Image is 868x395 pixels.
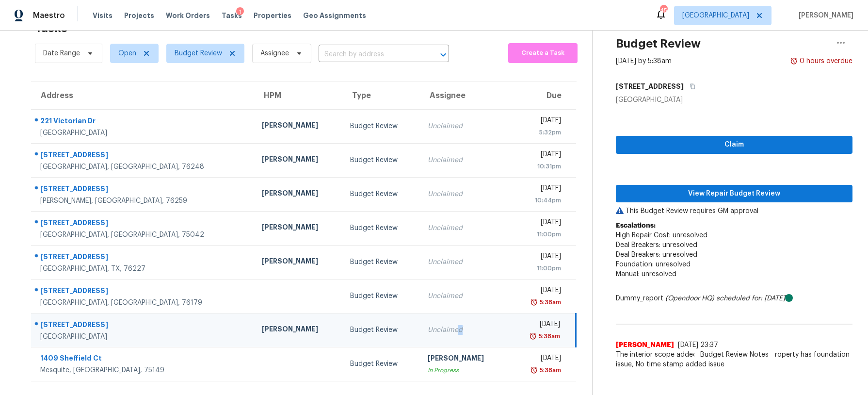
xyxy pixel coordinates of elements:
[262,324,335,336] div: [PERSON_NAME]
[616,251,697,258] span: Deal Breakers: unresolved
[40,264,246,274] div: [GEOGRAPHIC_DATA], TX, 76227
[516,217,561,230] div: [DATE]
[350,325,412,335] div: Budget Review
[428,189,500,199] div: Unclaimed
[31,82,254,109] th: Address
[350,257,412,267] div: Budget Review
[516,162,561,171] div: 10:31pm
[616,242,697,248] span: Deal Breakers: unresolved
[616,294,852,303] div: Dummy_report
[616,39,701,49] h2: Budget Review
[43,49,80,58] span: Date Range
[790,56,798,66] img: Overdue Alarm Icon
[428,325,500,335] div: Unclaimed
[254,11,291,20] span: Properties
[40,150,246,162] div: [STREET_ADDRESS]
[350,155,412,165] div: Budget Review
[516,319,560,331] div: [DATE]
[529,331,537,341] img: Overdue Alarm Icon
[624,188,845,200] span: View Repair Budget Review
[516,128,561,137] div: 5:32pm
[40,298,246,308] div: [GEOGRAPHIC_DATA], [GEOGRAPHIC_DATA], 76179
[262,154,335,166] div: [PERSON_NAME]
[516,115,561,128] div: [DATE]
[795,11,853,20] span: [PERSON_NAME]
[33,11,65,20] span: Maestro
[350,189,412,199] div: Budget Review
[350,121,412,131] div: Budget Review
[516,285,561,297] div: [DATE]
[516,263,561,273] div: 11:00pm
[513,48,573,59] span: Create a Task
[35,23,67,33] h2: Tasks
[40,286,246,298] div: [STREET_ADDRESS]
[798,56,852,66] div: 0 hours overdue
[616,56,672,66] div: [DATE] by 5:38am
[616,82,684,91] h5: [STREET_ADDRESS]
[428,155,500,165] div: Unclaimed
[516,230,561,239] div: 11:00pm
[40,252,246,264] div: [STREET_ADDRESS]
[40,218,246,230] div: [STREET_ADDRESS]
[660,6,667,16] div: 45
[350,291,412,301] div: Budget Review
[303,11,366,20] span: Geo Assignments
[262,222,335,234] div: [PERSON_NAME]
[175,49,222,58] span: Budget Review
[222,12,242,19] span: Tasks
[530,297,538,307] img: Overdue Alarm Icon
[428,257,500,267] div: Unclaimed
[516,183,561,196] div: [DATE]
[118,49,136,58] span: Open
[428,223,500,233] div: Unclaimed
[616,136,852,154] button: Claim
[124,11,154,20] span: Projects
[616,185,852,203] button: View Repair Budget Review
[40,184,246,196] div: [STREET_ADDRESS]
[420,82,508,109] th: Assignee
[428,121,500,131] div: Unclaimed
[616,95,852,105] div: [GEOGRAPHIC_DATA]
[254,82,342,109] th: HPM
[530,365,538,375] img: Overdue Alarm Icon
[616,271,676,278] span: Manual: unresolved
[342,82,420,109] th: Type
[350,223,412,233] div: Budget Review
[236,7,244,17] div: 1
[262,256,335,268] div: [PERSON_NAME]
[319,47,422,62] input: Search by address
[428,365,500,375] div: In Progress
[508,43,578,63] button: Create a Task
[262,120,335,132] div: [PERSON_NAME]
[616,222,656,229] b: Escalations:
[516,149,561,162] div: [DATE]
[537,331,560,341] div: 5:38am
[694,350,774,360] span: Budget Review Notes
[616,206,852,216] p: This Budget Review requires GM approval
[516,353,561,365] div: [DATE]
[93,11,113,20] span: Visits
[538,365,561,375] div: 5:38am
[40,320,246,332] div: [STREET_ADDRESS]
[616,340,674,350] span: [PERSON_NAME]
[616,350,852,369] span: The interior scope added as per HPM input. The property has foundation issue, No time stamp added...
[516,196,561,205] div: 10:44pm
[538,297,561,307] div: 5:38am
[665,295,714,302] i: (Opendoor HQ)
[166,11,210,20] span: Work Orders
[40,128,246,138] div: [GEOGRAPHIC_DATA]
[40,332,246,342] div: [GEOGRAPHIC_DATA]
[684,78,697,95] button: Copy Address
[436,48,450,62] button: Open
[40,365,246,375] div: Mesquite, [GEOGRAPHIC_DATA], 75149
[428,353,500,365] div: [PERSON_NAME]
[682,11,749,20] span: [GEOGRAPHIC_DATA]
[40,230,246,240] div: [GEOGRAPHIC_DATA], [GEOGRAPHIC_DATA], 75042
[260,49,289,58] span: Assignee
[678,342,718,348] span: [DATE] 23:37
[40,196,246,206] div: [PERSON_NAME], [GEOGRAPHIC_DATA], 76259
[624,139,845,151] span: Claim
[40,162,246,172] div: [GEOGRAPHIC_DATA], [GEOGRAPHIC_DATA], 76248
[40,353,246,365] div: 1409 Sheffield Ct
[616,232,707,239] span: High Repair Cost: unresolved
